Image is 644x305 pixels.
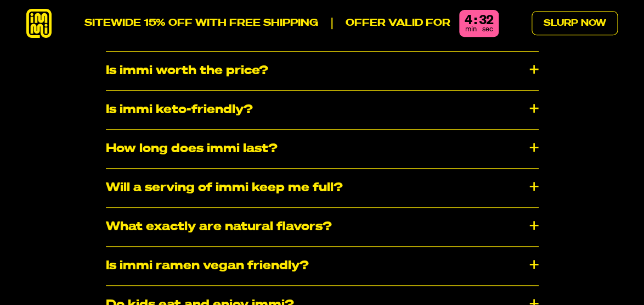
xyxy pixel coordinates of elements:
[5,256,103,300] iframe: Marketing Popup
[106,130,539,168] div: How long does immi last?
[532,11,618,35] a: Slurp Now
[331,18,450,29] p: Offer valid for
[465,26,477,33] span: min
[106,91,539,129] div: Is immi keto-friendly?
[84,18,318,29] p: SITEWIDE 15% OFF WITH FREE SHIPPING
[106,208,539,246] div: What exactly are natural flavors?
[106,247,539,285] div: Is immi ramen vegan friendly?
[474,14,477,27] div: :
[479,14,493,27] div: 32
[482,26,493,33] span: sec
[106,52,539,90] div: Is immi worth the price?
[465,14,472,27] div: 4
[106,169,539,207] div: Will a serving of immi keep me full?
